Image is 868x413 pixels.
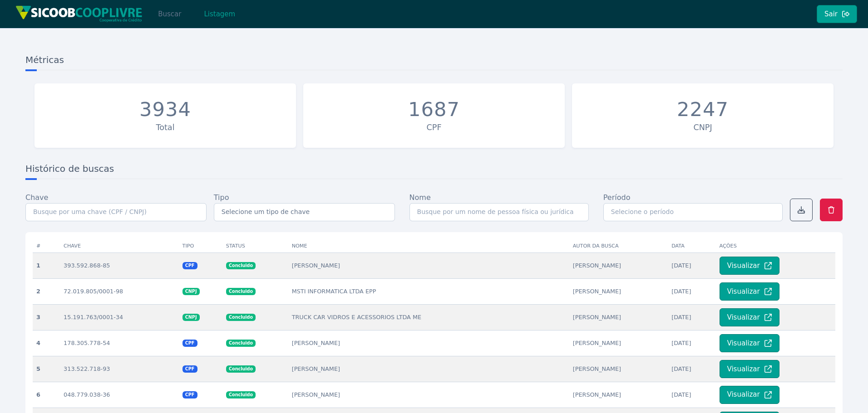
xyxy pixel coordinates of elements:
[33,356,60,382] th: 5
[569,239,668,253] th: Autor da busca
[182,288,200,295] span: CNPJ
[569,382,668,408] td: [PERSON_NAME]
[577,121,829,133] div: CNPJ
[182,391,197,398] span: CPF
[569,253,668,278] td: [PERSON_NAME]
[33,239,60,253] th: #
[288,330,569,356] td: [PERSON_NAME]
[182,314,200,321] span: CNPJ
[569,278,668,304] td: [PERSON_NAME]
[720,386,779,404] button: Visualizar
[60,382,178,408] td: 048.779.038-36
[720,308,779,326] button: Visualizar
[33,330,60,356] th: 4
[226,314,256,321] span: Concluido
[15,5,143,22] img: img/sicoob_cooplivre.png
[226,262,256,269] span: Concluido
[60,304,178,330] td: 15.191.763/0001-34
[150,5,189,23] button: Buscar
[668,278,715,304] td: [DATE]
[288,278,569,304] td: MSTI INFORMATICA LTDA EPP
[182,340,197,347] span: CPF
[720,257,779,275] button: Visualizar
[139,98,191,121] div: 3934
[182,365,197,373] span: CPF
[720,334,779,352] button: Visualizar
[720,282,779,301] button: Visualizar
[25,162,843,179] h3: Histórico de buscas
[60,356,178,382] td: 313.522.718-93
[668,382,715,408] td: [DATE]
[182,262,197,269] span: CPF
[603,192,631,203] label: Período
[308,121,560,133] div: CPF
[60,278,178,304] td: 72.019.805/0001-98
[569,356,668,382] td: [PERSON_NAME]
[817,5,857,23] button: Sair
[33,304,60,330] th: 3
[60,330,178,356] td: 178.305.778-54
[222,239,288,253] th: Status
[25,53,843,70] h3: Métricas
[668,356,715,382] td: [DATE]
[196,5,243,23] button: Listagem
[39,121,291,133] div: Total
[603,203,783,221] input: Selecione o período
[409,192,431,203] label: Nome
[226,391,256,398] span: Concluido
[677,98,729,121] div: 2247
[25,192,48,203] label: Chave
[33,253,60,278] th: 1
[288,304,569,330] td: TRUCK CAR VIDROS E ACESSORIOS LTDA ME
[226,365,256,373] span: Concluido
[60,253,178,278] td: 393.592.868-85
[668,330,715,356] td: [DATE]
[569,304,668,330] td: [PERSON_NAME]
[33,382,60,408] th: 6
[288,253,569,278] td: [PERSON_NAME]
[668,253,715,278] td: [DATE]
[214,192,229,203] label: Tipo
[288,239,569,253] th: Nome
[60,239,178,253] th: Chave
[25,203,207,221] input: Busque por uma chave (CPF / CNPJ)
[288,356,569,382] td: [PERSON_NAME]
[668,239,715,253] th: Data
[569,330,668,356] td: [PERSON_NAME]
[179,239,222,253] th: Tipo
[409,203,589,221] input: Busque por um nome de pessoa física ou jurídica
[33,278,60,304] th: 2
[408,98,460,121] div: 1687
[226,340,256,347] span: Concluido
[226,288,256,295] span: Concluido
[668,304,715,330] td: [DATE]
[288,382,569,408] td: [PERSON_NAME]
[720,360,779,378] button: Visualizar
[716,239,835,253] th: Ações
